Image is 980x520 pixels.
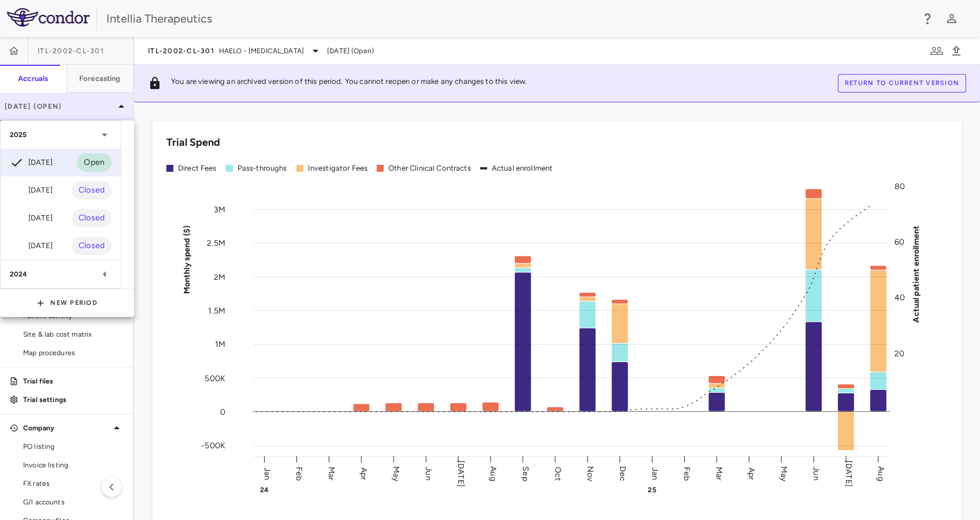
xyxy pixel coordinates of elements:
div: [DATE] [10,211,53,225]
span: Closed [72,184,112,197]
span: Closed [72,212,112,224]
div: [DATE] [10,239,53,253]
p: 2025 [10,130,27,140]
div: 2024 [1,260,121,288]
span: Open [77,156,112,169]
div: 2025 [1,121,121,149]
button: New Period [36,294,98,312]
div: [DATE] [10,183,53,197]
span: Closed [72,239,112,252]
p: 2024 [10,269,28,279]
div: [DATE] [10,156,53,169]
